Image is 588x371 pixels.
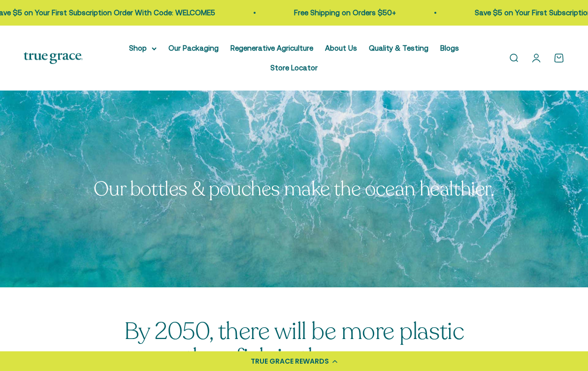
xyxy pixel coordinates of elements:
summary: Shop [129,42,157,54]
split-lines: Our bottles & pouches make the ocean healthier. [94,176,494,202]
a: Store Locator [270,63,318,72]
a: Quality & Testing [369,44,428,52]
p: By 2050, there will be more plastic than fish in the ocean. [102,319,486,371]
div: TRUE GRACE REWARDS [251,356,329,367]
a: About Us [325,44,357,52]
a: Regenerative Agriculture [230,44,313,52]
a: Blogs [440,44,459,52]
a: Our Packaging [168,44,219,52]
a: Free Shipping on Orders $50+ [262,8,364,17]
